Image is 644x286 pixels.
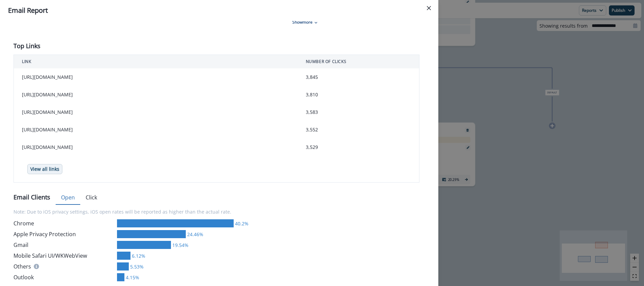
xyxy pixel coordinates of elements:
td: [URL][DOMAIN_NAME] [14,121,298,138]
p: Top Links [13,41,40,51]
p: View all links [30,166,59,172]
div: 6.12% [130,252,145,259]
td: 3,552 [298,121,419,138]
td: 3,583 [298,103,419,121]
div: 40.2% [234,220,248,227]
td: 3,810 [298,86,419,103]
th: LINK [14,55,298,69]
p: Email Clients [13,193,50,202]
p: Note: Due to iOS privacy settings, iOS open rates will be reported as higher than the actual rate. [13,204,419,219]
p: Show more [292,19,313,25]
th: NUMBER OF CLICKS [298,55,419,69]
td: 3,529 [298,138,419,156]
div: 24.46% [186,231,203,238]
div: Chrome [13,219,114,227]
td: [URL][DOMAIN_NAME] [14,68,298,86]
td: [URL][DOMAIN_NAME] [14,103,298,121]
div: Outlook [13,273,114,281]
button: Open [56,191,80,205]
div: Mobile Safari UI/WKWebView [13,252,114,260]
div: 19.54% [171,242,188,249]
div: Apple Privacy Protection [13,230,114,238]
td: [URL][DOMAIN_NAME] [14,138,298,156]
button: View all links [27,164,62,174]
td: [URL][DOMAIN_NAME] [14,86,298,103]
div: Gmail [13,241,114,249]
button: Click [80,191,103,205]
button: Close [423,3,434,13]
div: Others [13,262,114,271]
td: 3,845 [298,68,419,86]
div: 5.53% [129,263,144,270]
div: Email Report [8,5,430,15]
div: 4.15% [124,274,139,281]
